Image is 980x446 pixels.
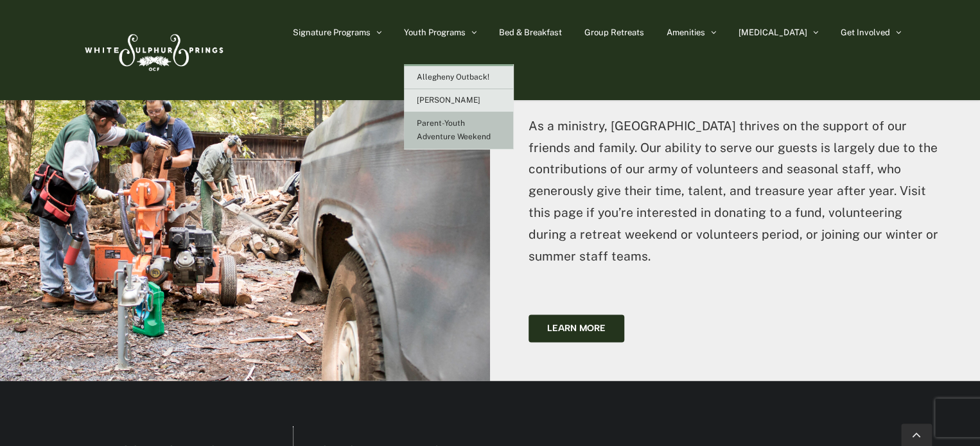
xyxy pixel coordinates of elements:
a: [PERSON_NAME] [404,89,513,112]
span: Learn more [547,323,606,334]
span: [MEDICAL_DATA] [739,28,807,37]
span: Amenities [667,28,705,37]
span: Get Involved [841,28,890,37]
p: As a ministry, [GEOGRAPHIC_DATA] thrives on the support of our friends and family. Our ability to... [529,116,941,268]
a: Parent-Youth Adventure Weekend [404,112,513,149]
span: Allegheny Outback! [417,73,489,81]
span: [PERSON_NAME] [417,96,480,105]
span: Youth Programs [404,28,466,37]
span: Parent-Youth Adventure Weekend [417,119,491,141]
span: Bed & Breakfast [499,28,562,37]
span: Signature Programs [293,28,371,37]
a: Learn more [529,314,624,342]
img: White Sulphur Springs Logo [79,20,227,80]
a: Allegheny Outback! [404,66,513,89]
span: Group Retreats [584,28,644,37]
